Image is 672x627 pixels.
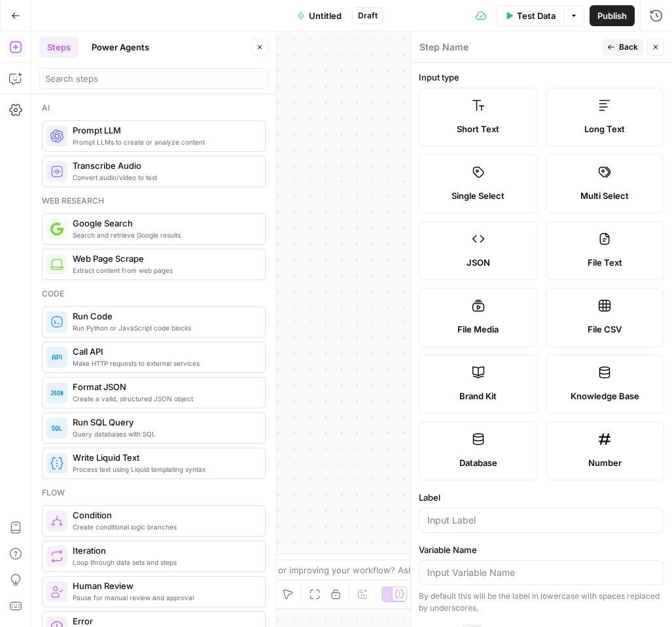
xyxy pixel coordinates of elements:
[597,9,627,22] span: Publish
[588,456,622,469] span: Number
[73,124,255,137] span: Prompt LLM
[419,590,664,614] div: By default this will be the label in lowercase with spaces replaced by underscores.
[73,393,255,404] span: Create a valid, structured JSON object
[73,323,255,333] span: Run Python or JavaScript code blocks
[39,37,79,58] button: Steps
[73,252,255,265] span: Web Page Scrape
[451,189,504,202] span: Single Select
[73,464,255,475] span: Process text using Liquid templating syntax
[73,310,255,323] span: Run Code
[459,456,497,469] span: Database
[73,380,255,393] span: Format JSON
[602,39,643,56] button: Back
[467,256,490,269] span: JSON
[457,323,499,336] span: File Media
[571,389,639,403] span: Knowledge Base
[73,429,255,439] span: Query databases with SQL
[42,102,266,114] div: Ai
[73,592,255,603] span: Pause for manual review and approval
[584,122,625,135] span: Long Text
[309,9,342,22] span: Untitled
[590,5,635,26] button: Publish
[427,566,656,579] input: Input Variable Name
[289,5,349,26] button: Untitled
[419,71,664,84] label: Input type
[73,509,255,522] span: Condition
[73,451,255,464] span: Write Liquid Text
[580,189,629,202] span: Multi Select
[588,323,622,336] span: File CSV
[73,217,255,230] span: Google Search
[427,514,656,527] input: Input Label
[84,37,157,58] button: Power Agents
[459,389,497,403] span: Brand Kit
[73,579,255,592] span: Human Review
[517,9,556,22] span: Test Data
[457,122,499,135] span: Short Text
[73,137,255,147] span: Prompt LLMs to create or analyze content
[619,41,638,53] span: Back
[358,10,378,22] span: Draft
[42,195,266,207] div: Web research
[419,543,664,556] label: Variable Name
[73,230,255,240] span: Search and retrieve Google results
[497,5,563,26] button: Test Data
[73,265,255,276] span: Extract content from web pages
[42,288,266,300] div: Code
[73,345,255,358] span: Call API
[73,557,255,567] span: Loop through data sets and steps
[73,172,255,183] span: Convert audio/video to text
[73,159,255,172] span: Transcribe Audio
[42,487,266,499] div: Flow
[73,416,255,429] span: Run SQL Query
[419,491,664,504] label: Label
[73,522,255,532] span: Create conditional logic branches
[73,544,255,557] span: Iteration
[45,72,262,85] input: Search steps
[73,358,255,368] span: Make HTTP requests to external services
[588,256,622,269] span: File Text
